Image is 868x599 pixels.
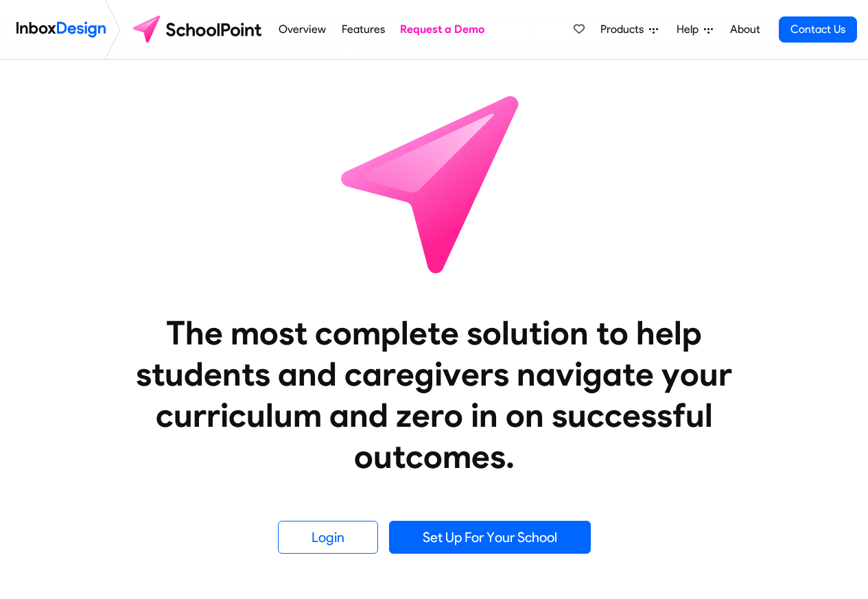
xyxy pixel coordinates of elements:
[278,521,378,554] a: Login
[397,16,489,43] a: Request a Demo
[311,60,558,307] img: icon_schoolpoint.svg
[389,521,591,554] a: Set Up For Your School
[126,13,271,46] img: schoolpoint logo
[338,16,388,43] a: Features
[600,21,649,38] span: Products
[779,16,857,43] a: Contact Us
[671,16,718,43] a: Help
[275,16,330,43] a: Overview
[108,312,760,477] heading: The most complete solution to help students and caregivers navigate your curriculum and zero in o...
[595,16,664,43] a: Products
[726,16,764,43] a: About
[677,21,704,38] span: Help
